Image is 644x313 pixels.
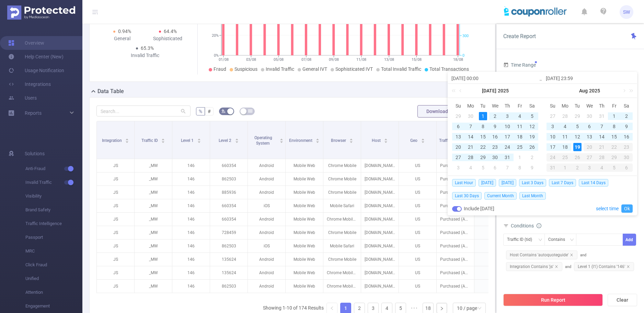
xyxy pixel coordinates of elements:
[516,164,524,172] div: 8
[214,53,219,58] tspan: 0%
[528,153,536,161] div: 2
[623,5,630,19] span: SW
[454,143,462,151] div: 20
[452,101,464,111] th: Sun
[491,153,499,161] div: 30
[620,163,633,173] td: September 6, 2025
[526,142,538,152] td: July 26, 2025
[596,132,608,142] td: August 14, 2025
[440,306,444,311] i: icon: right
[464,163,477,173] td: August 4, 2025
[122,52,168,59] div: Invalid Traffic
[559,103,571,109] span: Mo
[608,101,620,111] th: Fri
[464,101,477,111] th: Mon
[528,112,536,120] div: 5
[477,101,489,111] th: Tue
[467,143,475,151] div: 21
[585,133,594,141] div: 13
[608,142,620,152] td: August 22, 2025
[514,101,526,111] th: Fri
[503,33,536,40] span: Create Report
[501,152,514,163] td: July 31, 2025
[161,137,165,139] i: icon: caret-up
[464,111,477,121] td: June 30, 2025
[596,152,608,163] td: August 28, 2025
[25,272,82,286] span: Unified
[454,164,462,172] div: 3
[561,143,569,151] div: 18
[235,137,239,142] div: Sort
[452,111,464,121] td: June 29, 2025
[514,121,526,132] td: July 11, 2025
[491,112,499,120] div: 2
[516,122,524,131] div: 11
[467,112,475,120] div: 30
[547,142,559,152] td: August 17, 2025
[8,64,64,77] a: Usage Notification
[503,164,511,172] div: 7
[439,138,465,143] span: Traffic Source
[596,142,608,152] td: August 21, 2025
[181,138,195,143] span: Level 1
[526,132,538,142] td: July 19, 2025
[302,66,327,72] span: General IVT
[477,132,489,142] td: July 15, 2025
[610,122,618,131] div: 8
[526,121,538,132] td: July 12, 2025
[596,103,608,109] span: Th
[610,133,618,141] div: 15
[464,132,477,142] td: July 14, 2025
[164,29,177,34] span: 64.4%
[526,101,538,111] th: Sat
[621,204,633,213] a: Ok
[501,163,514,173] td: August 7, 2025
[197,137,201,139] i: icon: caret-up
[478,306,482,311] i: icon: down
[559,111,571,121] td: July 28, 2025
[315,137,320,142] div: Sort
[596,111,608,121] td: July 31, 2025
[289,138,313,143] span: Environment
[559,142,571,152] td: August 18, 2025
[218,57,228,62] tspan: 01/08
[381,66,421,72] span: Total Invalid Traffic
[452,121,464,132] td: July 6, 2025
[622,133,631,141] div: 16
[429,66,469,72] span: Total Transactions
[479,112,487,120] div: 1
[25,110,42,116] span: Reports
[588,84,601,98] a: 2025
[507,234,537,245] div: Traffic ID (tid)
[477,152,489,163] td: July 29, 2025
[596,202,619,215] a: select time
[421,137,425,139] i: icon: caret-up
[384,137,388,142] div: Sort
[331,138,347,143] span: Browser
[548,234,570,245] div: Contains
[585,112,594,120] div: 30
[596,163,608,173] td: September 4, 2025
[219,138,232,143] span: Level 2
[623,234,636,246] button: Add
[301,57,311,62] tspan: 07/08
[584,163,596,173] td: September 3, 2025
[503,294,603,306] button: Run Report
[329,57,338,62] tspan: 09/08
[458,84,464,98] a: Previous month (PageUp)
[573,143,582,151] div: 19
[561,112,569,120] div: 28
[462,34,469,38] tspan: 300
[608,111,620,121] td: August 1, 2025
[514,152,526,163] td: August 1, 2025
[221,109,226,113] i: icon: bg-colors
[526,111,538,121] td: July 5, 2025
[7,5,75,20] img: Protected Media
[464,121,477,132] td: July 7, 2025
[571,152,584,163] td: August 26, 2025
[584,142,596,152] td: August 20, 2025
[503,122,511,131] div: 10
[584,121,596,132] td: August 6, 2025
[489,142,502,152] td: July 23, 2025
[497,84,509,98] a: 2025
